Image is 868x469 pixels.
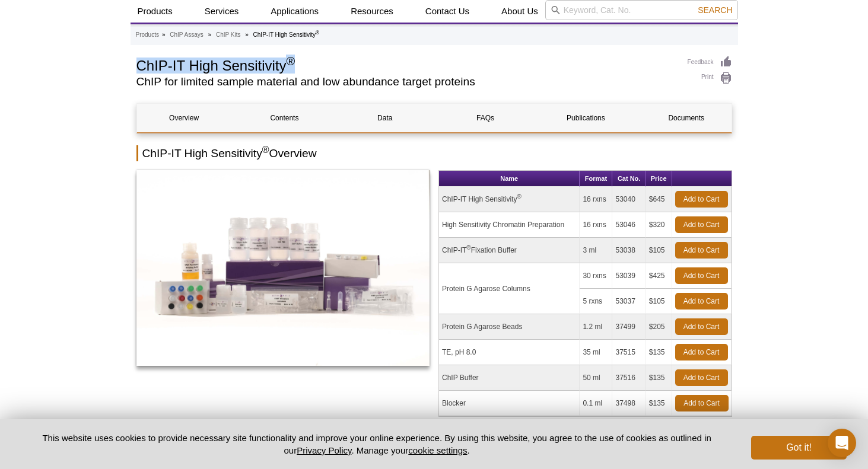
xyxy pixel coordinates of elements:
a: Overview [137,104,231,132]
a: Documents [639,104,733,132]
td: 5 rxns [580,289,612,314]
td: 37499 [612,314,646,340]
a: ChIP Kits [216,30,241,40]
button: cookie settings [408,445,467,455]
sup: ® [466,244,470,251]
a: Products [136,30,159,40]
td: Protein G Agarose Beads [439,314,580,340]
td: 3 ml [580,238,612,263]
a: Add to Cart [675,318,728,335]
td: $645 [646,187,672,212]
a: Add to Cart [675,216,728,233]
li: » [162,31,166,38]
button: Got it! [751,436,846,460]
a: Data [338,104,432,132]
td: High Sensitivity Chromatin Preparation [439,212,580,238]
sup: ® [316,30,319,36]
sup: ® [262,145,269,155]
a: FAQs [438,104,532,132]
th: Name [439,171,580,187]
a: Publications [539,104,633,132]
li: ChIP-IT High Sensitivity [253,31,320,38]
th: Cat No. [612,171,646,187]
td: 16 rxns [580,187,612,212]
h2: ChIP for limited sample material and low abundance target proteins [136,76,676,87]
td: 53037 [612,289,646,314]
td: ChIP Buffer [439,365,580,391]
td: $205 [646,314,672,340]
td: 16 rxns [580,212,612,238]
button: Search [694,5,736,15]
td: 35 ml [580,340,612,365]
td: 1.2 ml [580,314,612,340]
td: Protein G Agarose Columns [439,263,580,314]
h1: ChIP-IT High Sensitivity [136,56,676,74]
td: 53046 [612,212,646,238]
td: $105 [646,238,672,263]
td: 53039 [612,263,646,289]
li: » [245,31,249,38]
div: Open Intercom Messenger [828,429,856,457]
th: Format [580,171,612,187]
td: 53038 [612,238,646,263]
h2: ChIP-IT High Sensitivity Overview [136,145,732,161]
td: 30 rxns [580,263,612,289]
td: $105 [646,289,672,314]
a: Print [688,72,732,85]
a: Privacy Policy [297,445,351,455]
a: Add to Cart [675,293,728,310]
a: Add to Cart [675,242,728,259]
td: 0.1 ml [580,391,612,416]
a: Add to Cart [675,369,728,386]
a: ChIP Assays [170,30,204,40]
td: $425 [646,263,672,289]
td: TE, pH 8.0 [439,340,580,365]
td: 37498 [612,391,646,416]
td: ChIP-IT Fixation Buffer [439,238,580,263]
a: Add to Cart [675,191,728,208]
td: 37515 [612,340,646,365]
td: 50 ml [580,365,612,391]
td: ChIP-IT High Sensitivity [439,187,580,212]
a: Feedback [688,56,732,69]
sup: ® [517,193,522,200]
td: Blocker [439,391,580,416]
td: $320 [646,212,672,238]
img: ChIP-IT High Sensitivity Kit [136,170,430,366]
li: » [208,31,212,38]
th: Price [646,171,672,187]
span: Search [698,5,732,15]
td: $135 [646,391,672,416]
td: 53040 [612,187,646,212]
a: Add to Cart [675,344,728,360]
td: 37516 [612,365,646,391]
a: Add to Cart [675,395,729,411]
p: This website uses cookies to provide necessary site functionality and improve your online experie... [22,432,732,457]
a: Add to Cart [675,267,728,284]
sup: ® [286,55,295,68]
td: $135 [646,365,672,391]
td: $135 [646,340,672,365]
a: Contents [237,104,332,132]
